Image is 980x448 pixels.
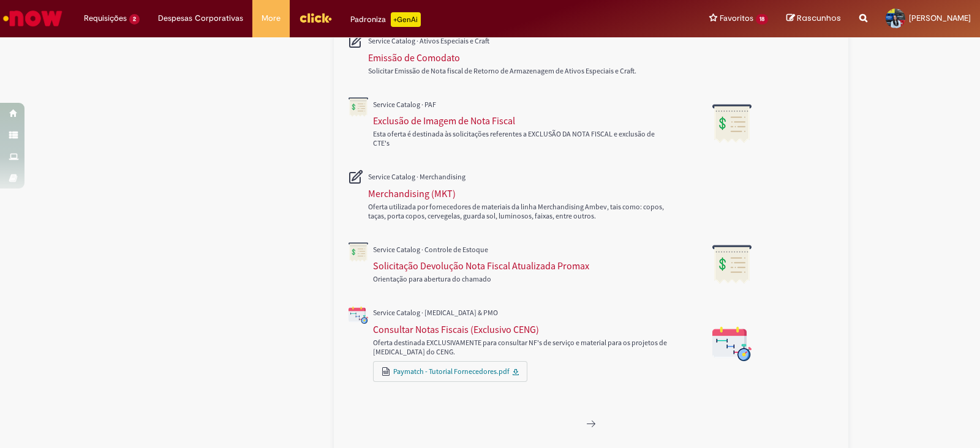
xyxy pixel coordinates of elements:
[391,12,421,27] p: +GenAi
[158,12,243,24] span: Despesas Corporativas
[797,12,841,24] span: Rascunhos
[262,12,281,24] span: More
[299,9,332,27] img: click_logo_yellow_360x200.png
[129,14,140,24] span: 2
[756,14,768,24] span: 18
[350,12,421,27] div: Padroniza
[720,12,753,24] span: Favoritos
[909,13,971,23] span: [PERSON_NAME]
[1,6,64,31] img: ServiceNow
[84,12,127,24] span: Requisições
[786,13,841,24] a: Rascunhos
